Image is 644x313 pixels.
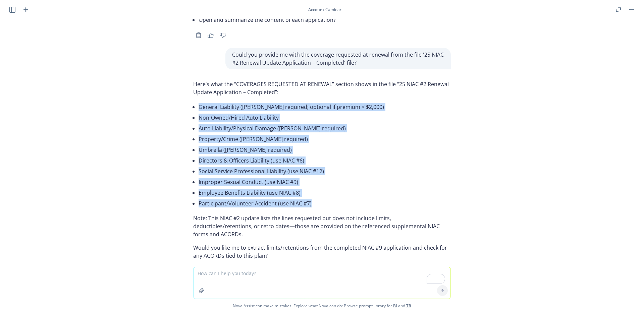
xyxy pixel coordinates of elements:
[193,80,451,96] p: Here’s what the “COVERAGES REQUESTED AT RENEWAL” section shows in the file “25 NIAC #2 Renewal Up...
[199,14,429,25] li: Open and summarize the content of each application?
[199,112,451,123] li: Non-Owned/Hired Auto Liability
[199,144,451,155] li: Umbrella ([PERSON_NAME] required)
[393,303,397,309] a: BI
[199,123,451,134] li: Auto Liability/Physical Damage ([PERSON_NAME] required)
[196,32,202,38] svg: Copy to clipboard
[199,134,451,144] li: Property/Crime ([PERSON_NAME] required)
[199,187,451,198] li: Employee Benefits Liability (use NIAC #8)
[193,244,451,260] p: Would you like me to extract limits/retentions from the completed NIAC #9 application and check f...
[199,166,451,177] li: Social Service Professional Liability (use NIAC #12)
[308,7,341,12] div: : Caminar
[406,303,411,309] a: TR
[199,102,451,112] li: General Liability ([PERSON_NAME] required; optional if premium < $2,000)
[3,299,641,313] span: Nova Assist can make mistakes. Explore what Nova can do: Browse prompt library for and
[199,177,451,187] li: Improper Sexual Conduct (use NIAC #9)
[199,198,451,209] li: Participant/Volunteer Accident (use NIAC #7)
[193,214,451,238] p: Note: This NIAC #2 update lists the lines requested but does not include limits, deductibles/rete...
[217,265,228,274] button: Thumbs down
[232,51,444,67] p: Could you provide me with the coverage requested at renewal from the file '25 NIAC #2 Renewal Upd...
[194,267,450,299] textarea: To enrich screen reader interactions, please activate Accessibility in Grammarly extension settings
[217,30,228,40] button: Thumbs down
[308,7,324,12] span: Account
[199,155,451,166] li: Directors & Officers Liability (use NIAC #6)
